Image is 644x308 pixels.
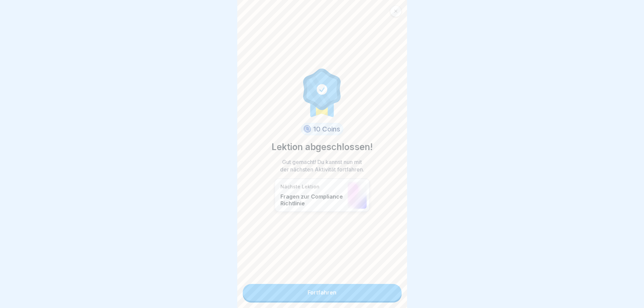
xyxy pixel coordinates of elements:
[299,67,345,118] img: completion.svg
[302,124,312,134] img: coin.svg
[272,141,373,153] p: Lektion abgeschlossen!
[301,123,343,135] div: 10 Coins
[243,284,402,301] a: Fortfahren
[280,184,344,190] p: Nächste Lektion
[278,158,366,173] p: Gut gemacht! Du kannst nun mit der nächsten Aktivität fortfahren.
[280,193,344,207] p: Fragen zur Compliance Richtlinie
